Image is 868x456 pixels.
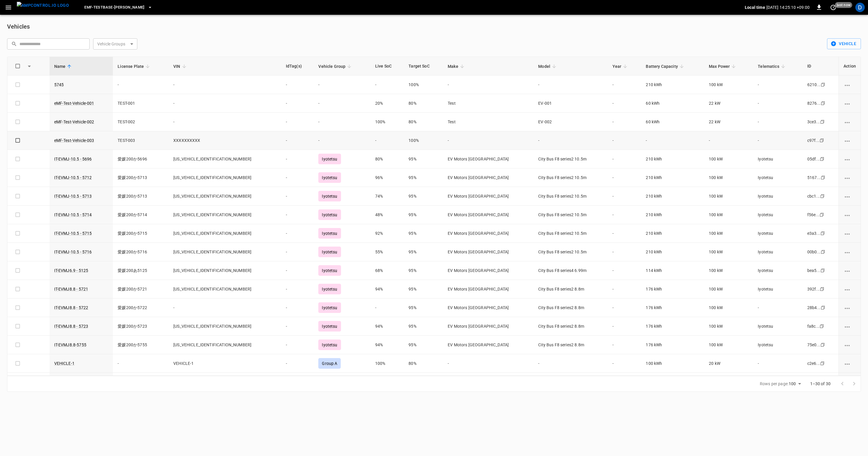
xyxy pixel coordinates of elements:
div: copy [820,342,826,348]
td: Test [443,113,533,131]
td: - [608,280,641,298]
td: 22 kW [704,113,753,131]
td: 95% [404,224,443,243]
td: - [608,373,641,391]
td: City Bus F8 series2 10.5m [533,187,607,206]
td: 愛媛200か5716 [113,243,169,261]
a: eMF-Test-Vehicle-003 [54,138,94,143]
td: [US_VEHICLE_IDENTIFICATION_NUMBER] [169,261,281,280]
td: 100 kW [704,76,753,94]
div: Iyotetsu [318,321,341,332]
p: 1–30 of 30 [810,381,831,387]
td: [US_VEHICLE_IDENTIFICATION_NUMBER] [169,243,281,261]
td: 愛媛200か5714 [113,206,169,224]
td: 176 kWh [641,336,704,354]
td: - [314,113,370,131]
td: - [169,298,281,317]
td: 95% [404,298,443,317]
td: - [608,94,641,113]
div: copy [820,267,826,274]
td: 100 kW [704,224,753,243]
div: cbc1... [807,193,820,199]
td: 176 kWh [641,298,704,317]
td: - [608,150,641,168]
td: [US_VEHICLE_IDENTIFICATION_NUMBER] [169,206,281,224]
div: copy [820,119,826,125]
td: 74% [370,187,404,206]
td: - [169,94,281,113]
td: Iyotetsu [753,150,803,168]
td: - [443,76,533,94]
a: IT-EVMJ-10.5 - 5696 [54,157,92,161]
div: Iyotetsu [318,209,341,220]
p: Rows per page: [760,381,788,387]
td: Iyotetsu [753,317,803,336]
div: Iyotetsu [318,228,341,239]
td: 愛媛200か5713 [113,168,169,187]
td: 愛媛200か5715 [113,224,169,243]
td: - [314,94,370,113]
td: - [314,131,370,150]
div: 8276... [807,100,821,106]
th: Target SoC [404,57,443,76]
a: IT-EVMJ-10.5 - 5715 [54,231,92,236]
div: vehicle options [844,137,856,143]
td: 80% [404,354,443,373]
td: [US_VEHICLE_IDENTIFICATION_NUMBER] [169,168,281,187]
div: Iyotetsu [318,302,341,313]
td: - [533,354,607,373]
span: - [286,82,287,87]
td: 176 kWh [641,317,704,336]
td: City Bus F8 series2 8.8m [533,336,607,354]
td: - [753,113,803,131]
td: City Bus F8 series4 6.99m [533,261,607,280]
td: 95% [404,168,443,187]
td: EV Motors [GEOGRAPHIC_DATA] [443,150,533,168]
td: Iyotetsu [753,243,803,261]
td: - [753,94,803,113]
div: vehicle options [844,156,856,162]
td: - [608,336,641,354]
td: EV Motors [GEOGRAPHIC_DATA] [443,206,533,224]
td: EV-001 [533,94,607,113]
td: XXXXXXXXXX [169,131,281,150]
td: - [753,373,803,391]
span: Model [538,63,558,70]
span: eMF-Testbase-[PERSON_NAME] [84,4,145,11]
td: VEHICLE-10 [169,373,281,391]
div: copy [820,360,826,367]
td: 48% [370,206,404,224]
td: - [113,354,169,373]
td: - [608,131,641,150]
span: License Plate [118,63,151,70]
td: - [608,113,641,131]
td: 100 kW [704,206,753,224]
td: - [608,206,641,224]
td: [US_VEHICLE_IDENTIFICATION_NUMBER] [169,150,281,168]
td: City Bus F8 series2 10.5m [533,206,607,224]
p: Local time [745,4,765,10]
a: IT-EVMJ-10.5 - 5713 [54,194,92,199]
div: Iyotetsu [318,265,341,276]
td: 100% [404,131,443,150]
td: 114 kWh [641,261,704,280]
td: 94% [370,336,404,354]
span: - [286,101,287,106]
span: - [286,287,287,291]
td: City Bus F8 series2 10.5m [533,224,607,243]
td: - [608,354,641,373]
th: Live SoC [370,57,404,76]
td: - [753,298,803,317]
td: 60 kWh [641,94,704,113]
td: EV Motors [GEOGRAPHIC_DATA] [443,280,533,298]
div: 00b0... [807,249,821,255]
img: ampcontrol.io logo [17,2,69,9]
td: - [113,373,169,391]
div: vehicle options [844,323,856,329]
td: 95% [404,336,443,354]
span: Telematics [758,63,787,70]
td: 22 kW [704,94,753,113]
span: - [286,138,287,143]
span: - [286,305,287,310]
td: 210 kWh [641,76,704,94]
